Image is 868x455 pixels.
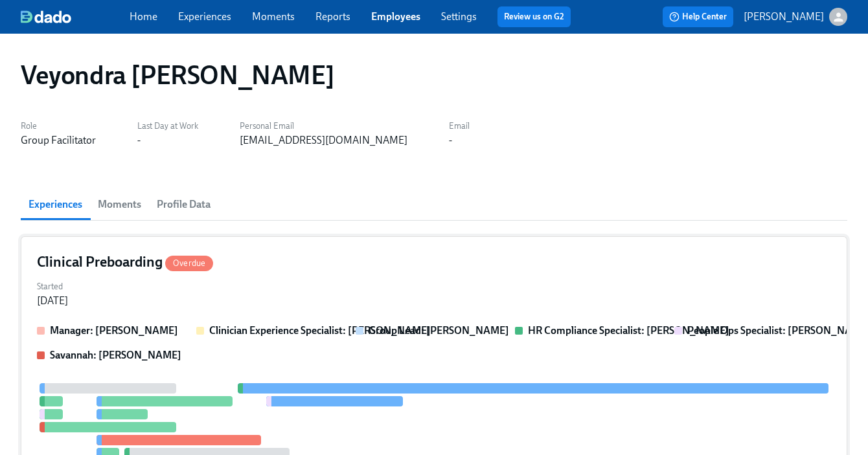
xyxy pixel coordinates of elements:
[744,8,847,26] button: [PERSON_NAME]
[369,324,509,337] strong: Group Lead: [PERSON_NAME]
[21,60,334,91] h1: Veyondra [PERSON_NAME]
[528,324,729,337] strong: HR Compliance Specialist: [PERSON_NAME]
[21,10,130,23] a: dado
[37,280,68,294] label: Started
[50,324,178,337] strong: Manager: [PERSON_NAME]
[371,10,420,23] a: Employees
[240,133,407,148] div: [EMAIL_ADDRESS][DOMAIN_NAME]
[37,294,68,308] div: [DATE]
[137,133,141,148] div: -
[744,10,824,24] p: [PERSON_NAME]
[157,195,211,214] span: Profile Data
[21,10,71,23] img: dado
[50,349,181,361] strong: Savannah: [PERSON_NAME]
[21,119,96,133] label: Role
[449,119,470,133] label: Email
[504,10,564,23] a: Review us on G2
[441,10,477,23] a: Settings
[252,10,295,23] a: Moments
[98,195,141,214] span: Moments
[663,6,733,27] button: Help Center
[137,119,198,133] label: Last Day at Work
[240,119,407,133] label: Personal Email
[29,195,82,214] span: Experiences
[669,10,727,23] span: Help Center
[209,324,431,337] strong: Clinician Experience Specialist: [PERSON_NAME]
[165,258,213,268] span: Overdue
[449,133,452,148] div: -
[130,10,157,23] a: Home
[497,6,571,27] button: Review us on G2
[315,10,350,23] a: Reports
[37,252,213,272] h4: Clinical Preboarding
[21,133,96,148] div: Group Facilitator
[178,10,231,23] a: Experiences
